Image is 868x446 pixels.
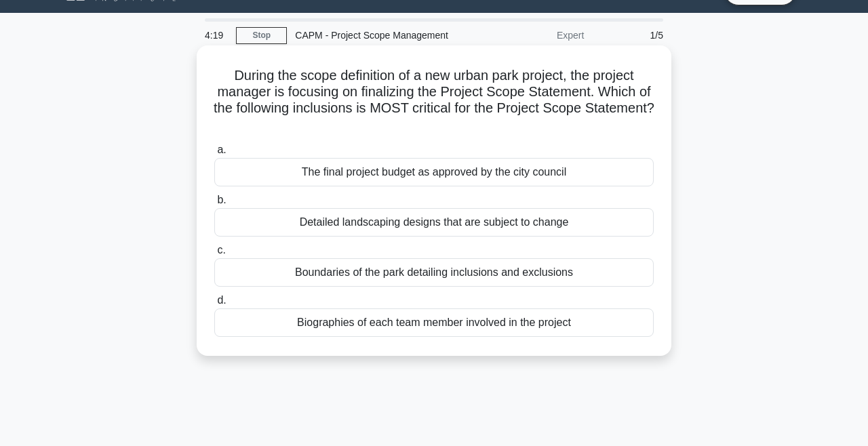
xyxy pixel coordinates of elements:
span: b. [217,194,226,205]
a: Stop [236,27,287,44]
span: d. [217,294,226,306]
div: Detailed landscaping designs that are subject to change [214,208,654,237]
div: 4:19 [197,22,236,49]
div: Biographies of each team member involved in the project [214,308,654,337]
span: a. [217,144,226,155]
div: Expert [473,22,592,49]
div: 1/5 [592,22,671,49]
span: c. [217,244,225,256]
h5: During the scope definition of a new urban park project, the project manager is focusing on final... [213,67,655,134]
div: CAPM - Project Scope Management [287,22,473,49]
div: Boundaries of the park detailing inclusions and exclusions [214,258,654,287]
div: The final project budget as approved by the city council [214,158,654,186]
